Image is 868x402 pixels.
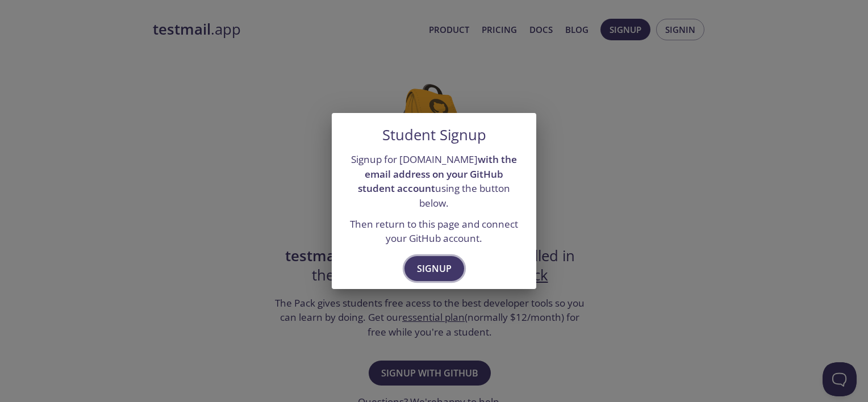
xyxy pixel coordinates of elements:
[345,152,523,211] p: Signup for [DOMAIN_NAME] using the button below.
[345,217,523,246] p: Then return to this page and connect your GitHub account.
[404,256,464,281] button: Signup
[417,261,452,277] span: Signup
[382,127,486,144] h5: Student Signup
[358,153,517,195] strong: with the email address on your GitHub student account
